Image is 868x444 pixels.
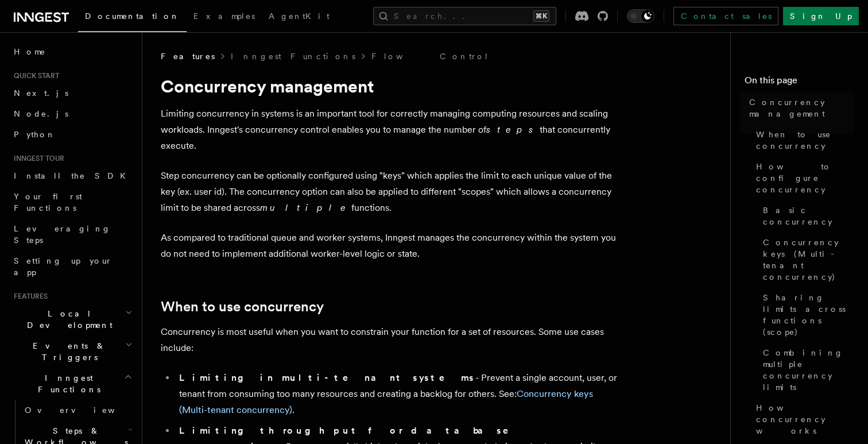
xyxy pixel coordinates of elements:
[9,340,125,363] span: Events & Triggers
[758,200,854,232] a: Basic concurrency
[783,7,859,25] a: Sign Up
[176,370,620,418] li: - Prevent a single account, user, or tenant from consuming too many resources and creating a back...
[9,372,124,395] span: Inngest Functions
[161,76,620,96] h1: Concurrency management
[749,96,854,119] span: Concurrency management
[627,9,654,23] button: Toggle dark mode
[161,299,324,315] a: When to use concurrency
[78,3,187,32] a: Documentation
[14,109,68,118] span: Node.js
[20,400,135,420] a: Overview
[756,402,854,437] span: How concurrency works
[14,171,133,180] span: Install the SDK
[14,224,111,245] span: Leveraging Steps
[756,129,854,152] span: When to use concurrency
[9,308,125,331] span: Local Development
[161,230,620,262] p: As compared to traditional queue and worker systems, Inngest manages the concurrency within the s...
[9,165,135,186] a: Install the SDK
[161,51,215,62] span: Features
[758,287,854,342] a: Sharing limits across functions (scope)
[260,202,351,213] em: multiple
[231,51,355,62] a: Inngest Functions
[751,397,854,441] a: How concurrency works
[14,130,56,139] span: Python
[14,192,82,213] span: Your first Functions
[161,324,620,356] p: Concurrency is most useful when you want to constrain your function for a set of resources. Some ...
[373,7,556,25] button: Search...⌘K
[187,3,262,31] a: Examples
[751,156,854,200] a: How to configure concurrency
[9,41,135,62] a: Home
[533,10,549,22] kbd: ⌘K
[9,154,64,163] span: Inngest tour
[756,161,854,195] span: How to configure concurrency
[9,186,135,218] a: Your first Functions
[85,11,180,21] span: Documentation
[745,74,854,92] h4: On this page
[371,51,489,62] a: Flow Control
[9,218,135,250] a: Leveraging Steps
[763,347,854,393] span: Combining multiple concurrency limits
[9,368,135,400] button: Inngest Functions
[751,124,854,156] a: When to use concurrency
[486,124,540,135] em: steps
[9,71,59,80] span: Quick start
[161,168,620,216] p: Step concurrency can be optionally configured using "keys" which applies the limit to each unique...
[9,124,135,145] a: Python
[9,83,135,103] a: Next.js
[9,303,135,335] button: Local Development
[9,250,135,283] a: Setting up your app
[9,292,48,301] span: Features
[25,406,143,415] span: Overview
[673,7,778,25] a: Contact sales
[9,335,135,368] button: Events & Triggers
[193,11,255,21] span: Examples
[758,342,854,397] a: Combining multiple concurrency limits
[161,106,620,154] p: Limiting concurrency in systems is an important tool for correctly managing computing resources a...
[269,11,330,21] span: AgentKit
[745,92,854,124] a: Concurrency management
[14,46,46,57] span: Home
[758,232,854,287] a: Concurrency keys (Multi-tenant concurrency)
[262,3,336,31] a: AgentKit
[14,88,68,98] span: Next.js
[14,256,113,277] span: Setting up your app
[763,237,854,283] span: Concurrency keys (Multi-tenant concurrency)
[763,204,854,227] span: Basic concurrency
[763,292,854,338] span: Sharing limits across functions (scope)
[9,103,135,124] a: Node.js
[179,372,475,383] strong: Limiting in multi-tenant systems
